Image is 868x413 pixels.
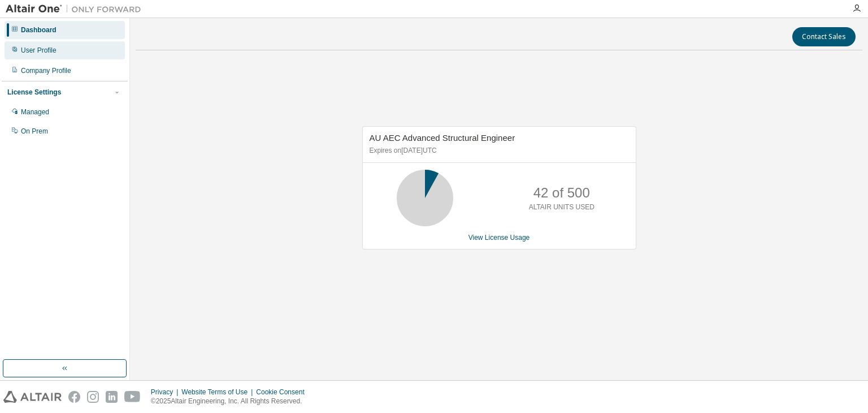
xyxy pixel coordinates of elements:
[106,391,118,403] img: linkedin.svg
[21,66,71,75] div: Company Profile
[68,391,80,403] img: facebook.svg
[468,234,530,242] a: View License Usage
[6,3,147,15] img: Altair One
[3,391,62,403] img: altair_logo.svg
[529,203,594,212] p: ALTAIR UNITS USED
[87,391,99,403] img: instagram.svg
[792,27,856,46] button: Contact Sales
[533,183,590,203] p: 42 of 500
[21,25,57,35] div: Dashboard
[370,133,515,143] span: AU AEC Advanced Structural Engineer
[370,146,626,156] p: Expires on [DATE] UTC
[21,127,48,136] div: On Prem
[21,46,57,55] div: User Profile
[151,388,181,397] div: Privacy
[256,388,311,397] div: Cookie Consent
[151,397,311,406] p: © 2025 Altair Engineering, Inc. All Rights Reserved.
[181,388,256,397] div: Website Terms of Use
[124,391,141,403] img: youtube.svg
[7,88,61,97] div: License Settings
[21,107,49,117] div: Managed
